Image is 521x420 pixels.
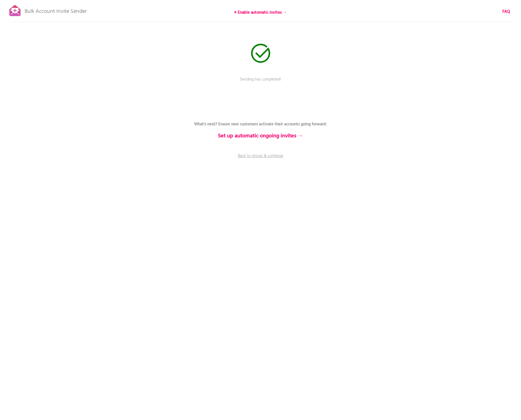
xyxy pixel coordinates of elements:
p: Bulk Account Invite Sender [25,3,87,17]
a: Back to rescan & compose [179,153,343,167]
b: Set up automatic ongoing invites → [218,132,303,140]
b: ♥ Enable automatic invites → [234,9,287,16]
a: FAQ [502,9,510,15]
b: What's next? Ensure new customers activate their accounts going forward: [194,121,327,128]
p: Sending has completed! [179,76,343,90]
b: FAQ [502,8,510,15]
